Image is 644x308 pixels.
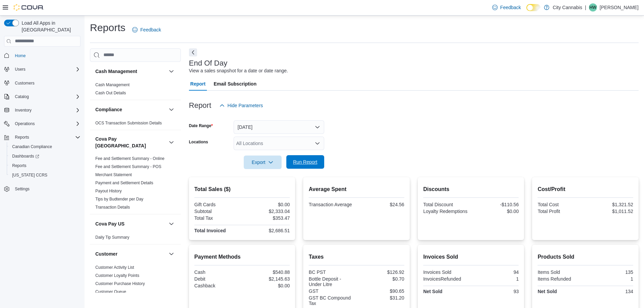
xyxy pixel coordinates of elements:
[95,220,166,227] button: Cova Pay US
[194,228,226,233] strong: Total Invoiced
[95,220,124,227] h3: Cova Pay US
[95,172,132,177] a: Merchant Statement
[12,93,80,101] span: Catalog
[95,121,162,125] a: OCS Transaction Submission Details
[95,68,166,75] button: Cash Management
[95,106,166,113] button: Compliance
[90,119,181,130] div: Compliance
[95,156,165,161] span: Fee and Settlement Summary - Online
[9,143,55,151] a: Canadian Compliance
[9,152,42,160] a: Dashboards
[472,289,519,294] div: 93
[243,209,290,214] div: $2,333.04
[309,288,355,294] div: GST
[423,185,519,193] h2: Discounts
[90,155,181,214] div: Cova Pay [GEOGRAPHIC_DATA]
[167,220,175,228] button: Cova Pay US
[95,181,153,185] a: Payment and Settlement Details
[243,228,290,233] div: $2,686.51
[95,205,130,210] span: Transaction Details
[95,251,166,257] button: Customer
[95,281,145,286] span: Customer Purchase History
[587,209,633,214] div: $1,011.52
[243,215,290,221] div: $353.47
[358,269,404,275] div: $126.92
[7,170,83,180] button: [US_STATE] CCRS
[286,155,324,169] button: Run Report
[423,269,470,275] div: Invoices Sold
[243,269,290,275] div: $540.88
[12,163,26,168] span: Reports
[243,283,290,288] div: $0.00
[309,253,404,261] h2: Taxes
[526,4,541,11] input: Dark Mode
[358,276,404,282] div: $0.70
[423,202,470,207] div: Total Discount
[243,202,290,207] div: $0.00
[7,151,83,161] a: Dashboards
[12,133,80,141] span: Reports
[95,164,161,169] span: Fee and Settlement Summary - POS
[589,3,597,11] div: Haoyi Wang
[1,133,83,142] button: Reports
[315,141,320,146] button: Open list of options
[95,136,166,149] button: Cova Pay [GEOGRAPHIC_DATA]
[15,121,35,126] span: Operations
[538,209,584,214] div: Total Profit
[95,289,126,294] span: Customer Queue
[15,80,34,86] span: Customers
[95,156,165,161] a: Fee and Settlement Summary - Online
[7,142,83,151] button: Canadian Compliance
[95,120,162,126] span: OCS Transaction Submission Details
[309,276,355,287] div: Bottle Deposit - Under Litre
[95,205,130,210] a: Transaction Details
[95,196,143,202] span: Tips by Budtender per Day
[129,23,164,37] a: Feedback
[244,156,282,169] button: Export
[228,102,263,109] span: Hide Parameters
[95,91,126,95] a: Cash Out Details
[590,3,596,11] span: HW
[12,65,28,73] button: Users
[12,120,80,128] span: Operations
[167,105,175,114] button: Compliance
[190,77,206,91] span: Report
[95,180,153,186] span: Payment and Settlement Details
[293,159,317,165] span: Run Report
[12,133,32,141] button: Reports
[189,101,211,110] h3: Report
[167,138,175,146] button: Cova Pay [GEOGRAPHIC_DATA]
[194,283,241,288] div: Cashback
[95,265,134,270] span: Customer Activity List
[472,269,519,275] div: 94
[538,253,633,261] h2: Products Sold
[9,143,80,151] span: Canadian Compliance
[167,67,175,75] button: Cash Management
[9,152,80,160] span: Dashboards
[90,21,125,34] h1: Reports
[248,156,278,169] span: Export
[194,185,290,193] h2: Total Sales ($)
[309,295,355,306] div: GST BC Compound Tax
[12,106,34,114] button: Inventory
[15,186,29,192] span: Settings
[189,48,197,56] button: Next
[9,171,80,179] span: Washington CCRS
[1,119,83,128] button: Operations
[500,4,521,11] span: Feedback
[490,1,524,14] a: Feedback
[538,269,584,275] div: Items Sold
[472,202,519,207] div: -$110.56
[1,51,83,61] button: Home
[189,67,288,74] div: View a sales snapshot for a date or date range.
[234,120,324,134] button: [DATE]
[217,99,266,112] button: Hide Parameters
[95,188,122,194] span: Payout History
[194,253,290,261] h2: Payment Methods
[14,4,44,11] img: Cova
[167,250,175,258] button: Customer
